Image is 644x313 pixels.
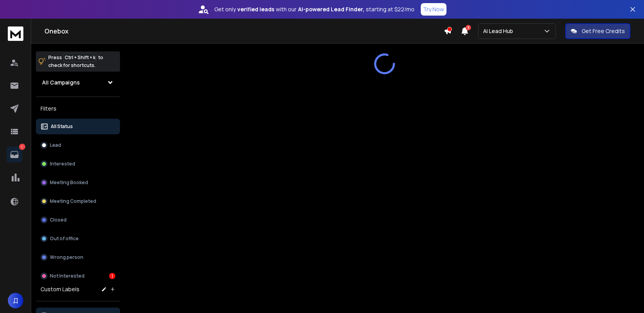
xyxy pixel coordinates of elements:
[36,75,120,90] button: All Campaigns
[36,268,120,284] button: Not Interested1
[36,250,120,265] button: Wrong person
[50,236,79,242] p: Out of office
[565,23,630,39] button: Get Free Credits
[50,273,85,279] p: Not Interested
[19,144,25,150] p: 1
[50,254,83,260] p: Wrong person
[466,25,471,30] span: 3
[41,285,79,293] h3: Custom Labels
[36,212,120,228] button: Closed
[36,231,120,246] button: Out of office
[44,26,444,36] h1: Onebox
[237,5,274,13] strong: verified leads
[36,137,120,153] button: Lead
[8,26,23,41] img: logo
[582,27,625,35] p: Get Free Credits
[42,79,80,86] h1: All Campaigns
[36,103,120,114] h3: Filters
[8,293,23,308] button: Д
[51,123,73,130] p: All Status
[50,161,75,167] p: Interested
[298,5,364,13] strong: AI-powered Lead Finder,
[421,3,446,16] button: Try Now
[36,156,120,172] button: Interested
[483,27,516,35] p: Ai Lead Hub
[50,217,67,223] p: Closed
[7,147,22,162] a: 1
[36,119,120,134] button: All Status
[109,273,115,279] div: 1
[36,193,120,209] button: Meeting Completed
[50,179,88,186] p: Meeting Booked
[36,175,120,190] button: Meeting Booked
[50,198,96,204] p: Meeting Completed
[214,5,415,13] p: Get only with our starting at $22/mo
[50,142,61,148] p: Lead
[423,5,444,13] p: Try Now
[64,53,97,62] span: Ctrl + Shift + k
[48,54,103,69] p: Press to check for shortcuts.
